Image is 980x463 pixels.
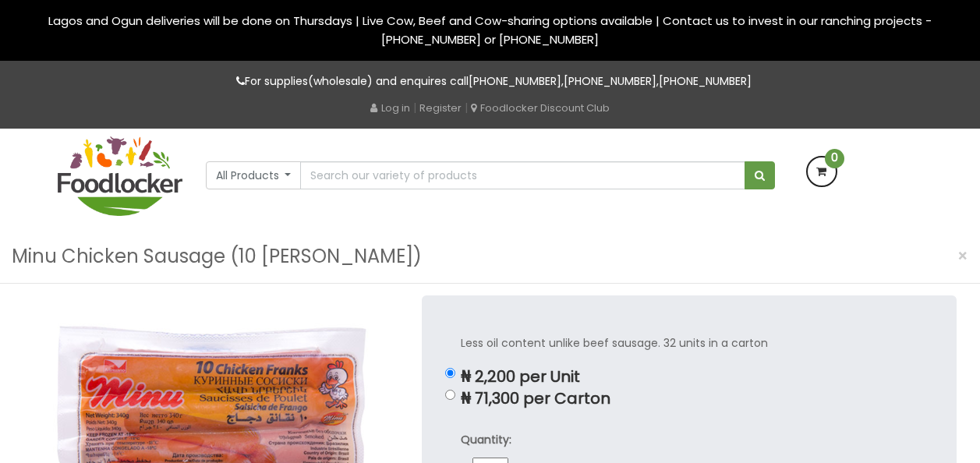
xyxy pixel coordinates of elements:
[659,73,752,89] a: [PHONE_NUMBER]
[465,100,468,115] span: |
[461,390,918,408] p: ₦ 71,300 per Carton
[957,245,968,267] span: ×
[48,12,932,48] span: Lagos and Ogun deliveries will be done on Thursdays | Live Cow, Beef and Cow-sharing options avai...
[12,242,422,271] h3: Minu Chicken Sausage (10 [PERSON_NAME])
[825,149,844,168] span: 0
[413,100,416,115] span: |
[469,73,561,89] a: [PHONE_NUMBER]
[950,240,976,272] button: Close
[445,390,455,400] input: ₦ 71,300 per Carton
[58,136,182,216] img: FoodLocker
[445,368,455,378] input: ₦ 2,200 per Unit
[58,72,923,90] p: For supplies(wholesale) and enquires call , ,
[370,101,410,115] a: Log in
[206,161,302,189] button: All Products
[419,101,462,115] a: Register
[564,73,656,89] a: [PHONE_NUMBER]
[461,334,918,352] p: Less oil content unlike beef sausage. 32 units in a carton
[300,161,745,189] input: Search our variety of products
[471,101,610,115] a: Foodlocker Discount Club
[461,432,511,447] strong: Quantity:
[461,368,918,386] p: ₦ 2,200 per Unit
